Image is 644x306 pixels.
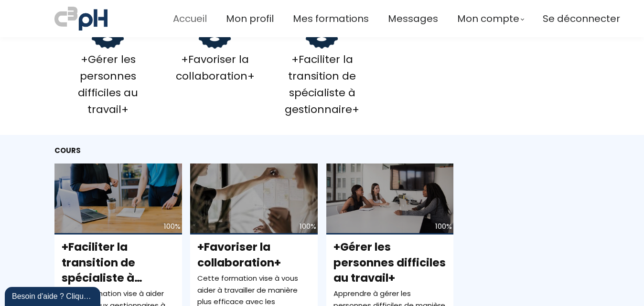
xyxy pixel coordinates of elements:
[54,51,161,118] div: +Gérer les personnes difficiles au travail+
[54,5,107,32] img: a70bc7685e0efc0bd0b04b3506828469.jpeg
[5,285,102,306] iframe: chat widget
[197,239,281,270] span: +Favoriser la collaboration+
[333,239,446,285] span: +Gérer les personnes difficiles au travail+
[435,221,452,233] div: 100%
[300,221,316,233] div: 100%
[457,11,519,27] span: Mon compte
[543,11,620,27] a: Se déconnecter
[268,51,376,118] div: +Faciliter la transition de spécialiste à gestionnaire+
[173,11,207,27] a: Accueil
[161,51,268,84] div: +Favoriser la collaboration+
[226,11,274,27] a: Mon profil
[54,145,81,155] span: Cours
[62,239,142,301] span: +Faciliter la transition de spécialiste à gestionnaire+
[164,221,181,233] div: 100%
[293,11,369,27] a: Mes formations
[388,11,438,27] a: Messages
